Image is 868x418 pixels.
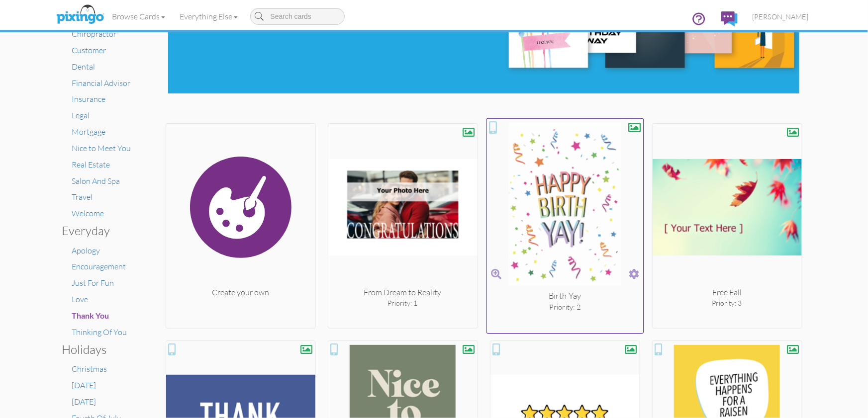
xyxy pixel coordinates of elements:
[72,327,127,337] a: Thinking Of You
[72,110,90,120] a: Legal
[653,298,802,308] div: Priority: 3
[753,12,809,21] span: [PERSON_NAME]
[72,78,131,88] a: Financial Advisor
[72,208,104,218] a: Welcome
[173,4,245,29] a: Everything Else
[72,62,96,72] a: Dental
[721,11,738,26] img: comments.svg
[72,246,100,255] a: Apology
[745,4,816,29] a: [PERSON_NAME]
[72,127,106,137] a: Mortgage
[62,343,134,356] h3: Holidays
[54,2,106,27] img: pixingo logo
[486,302,643,312] div: Priority: 2
[653,287,802,298] div: Free Fall
[653,128,802,287] img: 20250908-205024-9e166ba402a1-250.png
[72,192,93,202] a: Travel
[72,364,107,374] a: Christmas
[72,311,109,321] a: Thank You
[72,294,89,304] a: Love
[72,160,110,169] a: Real Estate
[72,94,106,104] a: Insurance
[166,128,315,287] img: create.svg
[72,176,120,186] a: Salon And Spa
[72,278,114,288] a: Just For Fun
[105,4,173,29] a: Browse Cards
[72,380,96,390] a: [DATE]
[250,8,345,25] input: Search cards
[62,224,134,237] h3: Everyday
[72,45,106,55] a: Customer
[328,128,478,287] img: 20250905-201811-b377196b96e5-250.png
[328,298,478,308] div: Priority: 1
[328,287,478,298] div: From Dream to Reality
[72,397,96,407] a: [DATE]
[166,287,315,298] div: Create your own
[72,143,131,153] a: Nice to Meet You
[486,123,643,290] img: 20250828-163716-8d2042864239-250.jpg
[72,261,126,271] a: Encouragement
[72,311,109,320] span: Thank You
[486,290,643,302] div: Birth Yay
